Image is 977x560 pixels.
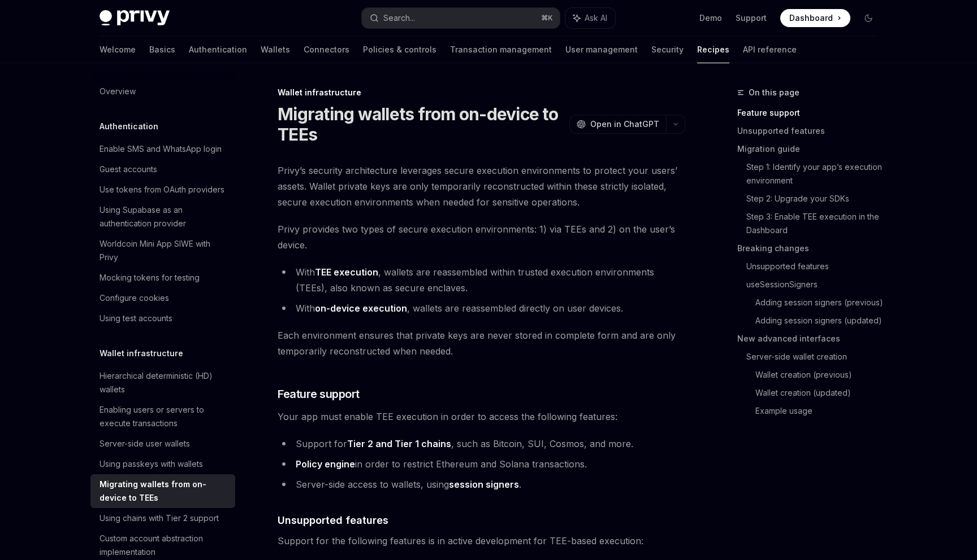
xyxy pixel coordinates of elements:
a: Unsupported features [737,122,887,140]
div: Hierarchical deterministic (HD) wallets [100,369,228,396]
span: Unsupported features [278,513,388,528]
a: User management [565,36,638,63]
div: Migrating wallets from on-device to TEEs [100,478,228,505]
a: Recipes [697,36,729,63]
a: Migrating wallets from on-device to TEEs [90,474,235,508]
a: Migration guide [737,140,887,158]
div: Worldcoin Mini App SIWE with Privy [100,237,228,264]
a: Step 3: Enable TEE execution in the Dashboard [746,208,887,239]
a: Using test accounts [90,308,235,329]
span: ⌘ K [541,14,553,23]
a: Mocking tokens for testing [90,268,235,288]
li: in order to restrict Ethereum and Solana transactions. [278,456,685,472]
a: Using passkeys with wallets [90,454,235,474]
a: Use tokens from OAuth providers [90,180,235,200]
a: Wallet creation (previous) [755,366,887,384]
a: useSessionSigners [746,275,887,294]
span: Feature support [278,386,360,402]
span: Open in ChatGPT [590,119,659,130]
a: Wallet creation (updated) [755,384,887,402]
a: Security [651,36,684,63]
a: Step 2: Upgrade your SDKs [746,190,887,208]
a: Feature support [737,104,887,122]
div: Guest accounts [100,163,157,176]
a: TEE execution [315,266,378,278]
h5: Wallet infrastructure [100,347,183,360]
li: With , wallets are reassembled within trusted execution environments (TEEs), also known as secure... [278,264,685,296]
span: Support for the following features is in active development for TEE-based execution: [278,533,685,549]
a: Worldcoin Mini App SIWE with Privy [90,234,235,268]
div: Using test accounts [100,312,172,325]
a: Demo [699,12,722,24]
div: Enabling users or servers to execute transactions [100,403,228,430]
a: Server-side user wallets [90,434,235,454]
a: Unsupported features [746,257,887,275]
a: New advanced interfaces [737,330,887,348]
a: Server-side wallet creation [746,348,887,366]
button: Toggle dark mode [859,9,877,27]
a: Policy engine [296,458,355,470]
a: Step 1: Identify your app’s execution environment [746,158,887,190]
button: Search...⌘K [362,8,560,28]
button: Ask AI [565,8,615,28]
a: Policies & controls [363,36,436,63]
div: Configure cookies [100,291,169,305]
a: Example usage [755,402,887,420]
a: Guest accounts [90,159,235,180]
span: Your app must enable TEE execution in order to access the following features: [278,409,685,425]
div: Search... [383,11,415,25]
li: With , wallets are reassembled directly on user devices. [278,300,685,316]
a: API reference [743,36,797,63]
a: Enable SMS and WhatsApp login [90,139,235,159]
a: session signers [449,479,519,491]
a: Configure cookies [90,288,235,308]
div: Using Supabase as an authentication provider [100,203,228,230]
span: Ask AI [585,12,607,24]
a: Breaking changes [737,239,887,257]
div: Server-side user wallets [100,437,190,450]
span: Privy provides two types of secure execution environments: 1) via TEEs and 2) on the user’s device. [278,221,685,253]
li: Server-side access to wallets, using . [278,476,685,492]
div: Using passkeys with wallets [100,457,203,471]
a: Welcome [100,36,136,63]
a: Overview [90,81,235,102]
div: Custom account abstraction implementation [100,532,228,559]
h5: Authentication [100,120,158,133]
span: On this page [749,86,799,99]
div: Mocking tokens for testing [100,271,200,285]
div: Wallet infrastructure [278,87,685,98]
a: on-device execution [315,303,407,314]
a: Basics [149,36,175,63]
a: Hierarchical deterministic (HD) wallets [90,366,235,400]
span: Privy’s security architecture leverages secure execution environments to protect your users’ asse... [278,163,685,210]
div: Use tokens from OAuth providers [100,183,224,196]
a: Tier 2 and Tier 1 chains [347,438,451,450]
h1: Migrating wallets from on-device to TEEs [278,104,565,145]
a: Support [736,12,767,24]
a: Enabling users or servers to execute transactions [90,400,235,434]
div: Overview [100,85,136,98]
button: Open in ChatGPT [569,115,666,134]
a: Dashboard [780,9,850,27]
span: Each environment ensures that private keys are never stored in complete form and are only tempora... [278,327,685,359]
a: Using Supabase as an authentication provider [90,200,235,234]
a: Adding session signers (previous) [755,294,887,312]
a: Connectors [304,36,349,63]
div: Using chains with Tier 2 support [100,511,219,525]
div: Enable SMS and WhatsApp login [100,142,222,156]
span: Dashboard [789,12,833,24]
a: Adding session signers (updated) [755,312,887,330]
a: Wallets [261,36,290,63]
a: Using chains with Tier 2 support [90,508,235,528]
li: Support for , such as Bitcoin, SUI, Cosmos, and more. [278,436,685,452]
a: Authentication [189,36,247,63]
img: dark logo [100,10,170,26]
a: Transaction management [450,36,552,63]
